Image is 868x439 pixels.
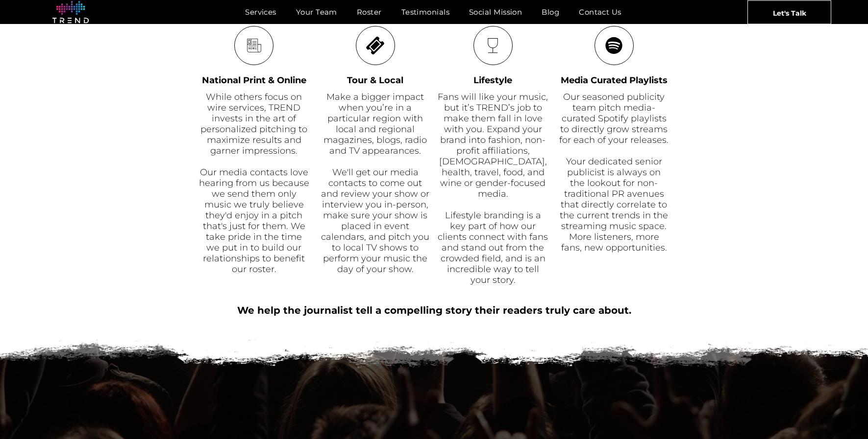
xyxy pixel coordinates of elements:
iframe: Chat Widget [819,392,868,439]
a: Roster [347,5,392,19]
span: Our seasoned publicity team pitch media-curated Spotify playlists to directly grow streams for ea... [559,92,669,145]
span: Make a bigger impact when you’re in a particular region with local and regional magazines, blogs,... [323,92,427,156]
a: Social Mission [459,5,532,19]
span: We'll get our media contacts to come out and review your show or interview you in-person, make su... [321,167,429,275]
a: Blog [532,5,569,19]
a: Services [235,5,286,19]
span: Your dedicated senior publicist is always on the lookout for non-traditional PR avenues that dire... [560,156,668,253]
span: Media Curated Playlists [561,75,668,86]
span: Our media contacts love hearing from us because we send them only music we truly believe they'd e... [199,167,309,275]
span: Lifest [473,75,499,86]
span: While others focus on wire services, TREND invests in the art of personalized pitching to maximiz... [200,92,307,156]
a: Testimonials [392,5,459,19]
span: Lifestyle branding is a key part of how our clients connect with fans and stand out from the crow... [438,210,548,285]
b: We help the journalist tell a compelling story their readers truly care about. [237,304,631,316]
span: yle [499,75,512,86]
font: Tour & Local [347,75,403,86]
img: logo [52,1,89,23]
span: Let's Talk [773,0,806,25]
span: Fans will like your music, but it’s TREND’s job to make them fall in love with you. Expand your b... [438,92,548,199]
a: Contact Us [569,5,631,19]
a: Your Team [286,5,347,19]
font: National Print & Online [202,75,306,86]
